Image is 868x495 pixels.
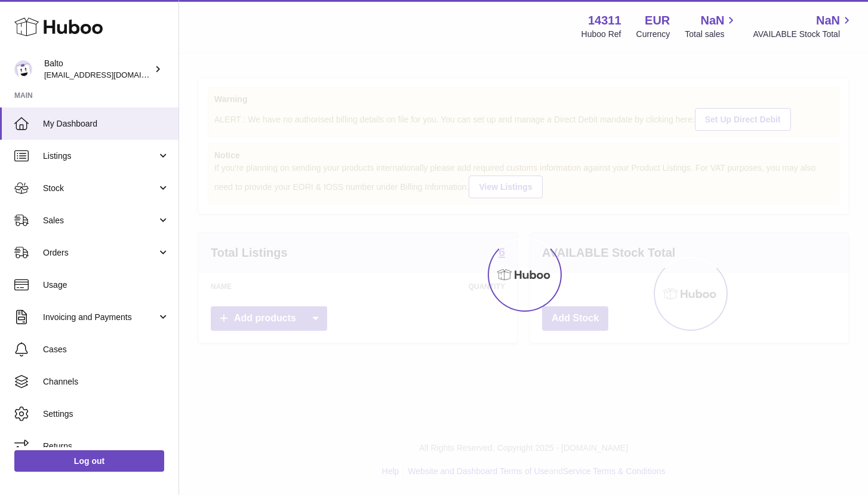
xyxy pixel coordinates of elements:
[685,13,738,40] a: NaN Total sales
[43,408,170,420] span: Settings
[43,279,170,291] span: Usage
[685,29,738,40] span: Total sales
[636,29,670,40] div: Currency
[43,183,157,194] span: Stock
[43,376,170,388] span: Channels
[14,450,164,472] a: Log out
[753,29,854,40] span: AVAILABLE Stock Total
[43,150,157,162] span: Listings
[581,29,621,40] div: Huboo Ref
[43,441,170,452] span: Returns
[43,118,170,130] span: My Dashboard
[44,58,152,81] div: Balto
[645,13,670,29] strong: EUR
[753,13,854,40] a: NaN AVAILABLE Stock Total
[44,70,176,79] span: [EMAIL_ADDRESS][DOMAIN_NAME]
[43,344,170,355] span: Cases
[14,60,32,78] img: ops@balto.fr
[43,215,157,226] span: Sales
[43,312,157,323] span: Invoicing and Payments
[43,247,157,259] span: Orders
[816,13,840,29] span: NaN
[700,13,724,29] span: NaN
[588,13,621,29] strong: 14311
